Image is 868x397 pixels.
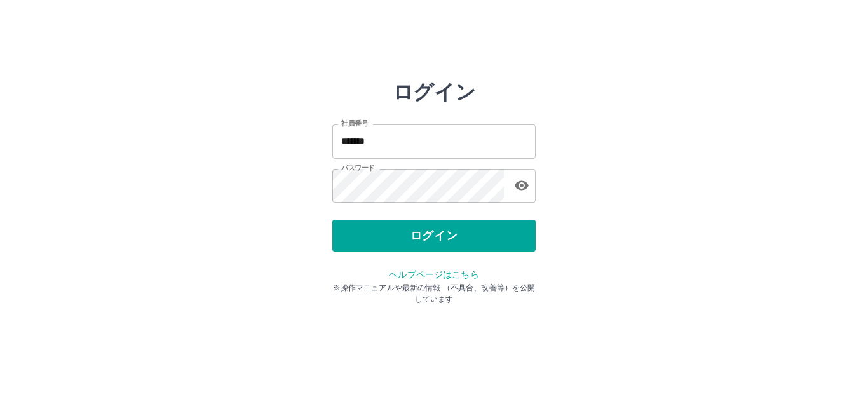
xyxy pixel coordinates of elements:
h2: ログイン [393,80,476,104]
button: ログイン [332,220,536,252]
label: 社員番号 [341,119,368,128]
label: パスワード [341,163,375,173]
a: ヘルプページはこちら [389,269,478,279]
p: ※操作マニュアルや最新の情報 （不具合、改善等）を公開しています [332,282,536,305]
